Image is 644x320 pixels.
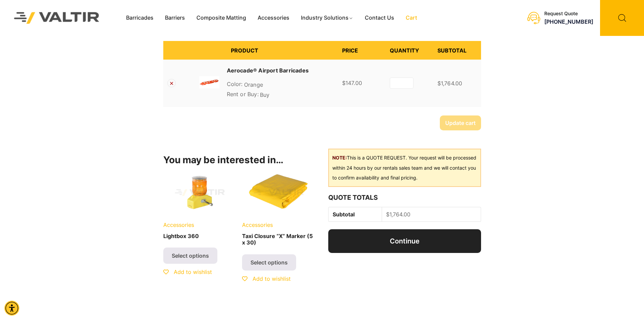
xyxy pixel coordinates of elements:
[342,80,345,86] span: $
[167,79,176,87] a: Remove Aerocade® Airport Barricades from cart
[199,76,219,90] a: valtirrentals.com
[390,78,413,89] input: Product quantity
[433,41,481,60] th: Subtotal
[242,171,315,249] a: AccessoriesTaxi Closure “X” Marker (5 x 30)
[332,155,347,161] b: NOTE:
[227,90,259,98] dt: Rent or Buy:
[328,194,481,201] h2: Quote Totals
[163,171,237,215] img: Accessories
[359,13,400,23] a: Contact Us
[163,154,316,166] h2: You may be interested in…
[386,211,410,218] bdi: 1,764.00
[328,149,481,187] div: This is a QUOTE REQUEST. Your request will be processed within 24 hours by our rentals sales team...
[242,221,273,228] span: Accessories
[295,13,359,23] a: Industry Solutions
[191,13,252,23] a: Composite Matting
[338,41,386,60] th: Price
[386,211,389,218] span: $
[342,80,362,86] bdi: 147.00
[400,13,423,23] a: Cart
[328,229,481,253] a: Continue
[242,230,315,249] h2: Taxi Closure “X” Marker (5 x 30)
[227,66,309,74] a: Aerocade® Airport Barricades
[5,3,109,33] img: Valtir Rentals
[227,80,334,90] p: Orange
[437,80,441,87] span: $
[163,221,194,228] span: Accessories
[252,13,295,23] a: Accessories
[544,18,593,25] a: call (888) 496-3625
[163,269,212,275] a: Add to wishlist
[227,41,338,60] th: Product
[440,115,481,130] button: Update cart
[120,13,159,23] a: Barricades
[253,275,291,282] span: Add to wishlist
[227,90,334,100] p: Buy
[4,301,19,316] div: Accessibility Menu
[544,11,593,17] div: Request Quote
[227,80,243,88] dt: Color:
[163,230,237,242] h2: Lightbox 360
[386,41,433,60] th: Quantity
[242,275,291,282] a: Add to wishlist
[242,171,315,215] img: Accessories
[329,207,382,222] th: Subtotal
[242,254,296,271] a: Select options for “Taxi Closure “X” Marker (5 x 30)”
[163,248,217,264] a: Select options for “Lightbox 360”
[174,269,212,275] span: Add to wishlist
[437,80,462,87] bdi: 1,764.00
[163,171,237,242] a: AccessoriesLightbox 360
[159,13,191,23] a: Barriers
